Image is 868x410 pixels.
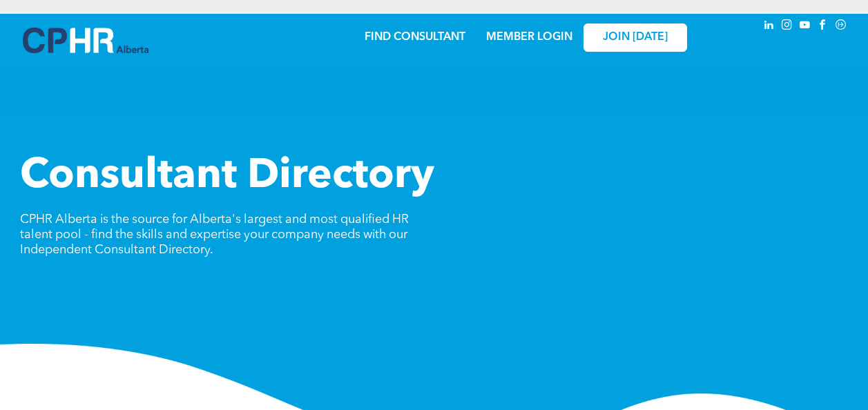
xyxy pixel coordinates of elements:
a: youtube [798,17,813,36]
span: Consultant Directory [20,156,434,197]
a: facebook [816,17,831,36]
a: linkedin [762,17,777,36]
span: CPHR Alberta is the source for Alberta's largest and most qualified HR talent pool - find the ski... [20,213,409,256]
a: MEMBER LOGIN [486,32,572,43]
span: JOIN [DATE] [603,31,668,44]
a: JOIN [DATE] [584,23,687,52]
img: A blue and white logo for cp alberta [23,28,148,53]
a: instagram [780,17,795,36]
a: FIND CONSULTANT [365,32,465,43]
a: Social network [833,17,849,36]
